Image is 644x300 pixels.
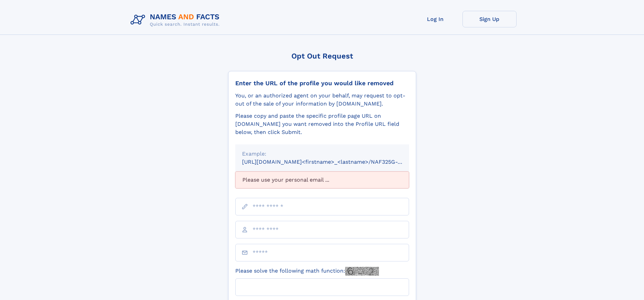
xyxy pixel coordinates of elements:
label: Please solve the following math function: [235,267,379,276]
img: Logo Names and Facts [128,11,225,29]
small: [URL][DOMAIN_NAME]<firstname>_<lastname>/NAF325G-xxxxxxxx [242,159,422,165]
div: You, or an authorized agent on your behalf, may request to opt-out of the sale of your informatio... [235,92,409,108]
div: Please copy and paste the specific profile page URL on [DOMAIN_NAME] you want removed into the Pr... [235,112,409,136]
a: Sign Up [462,11,517,27]
div: Enter the URL of the profile you would like removed [235,79,409,87]
div: Example: [242,150,402,158]
div: Opt Out Request [228,52,416,60]
div: Please use your personal email ... [235,171,409,188]
a: Log In [408,11,462,27]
